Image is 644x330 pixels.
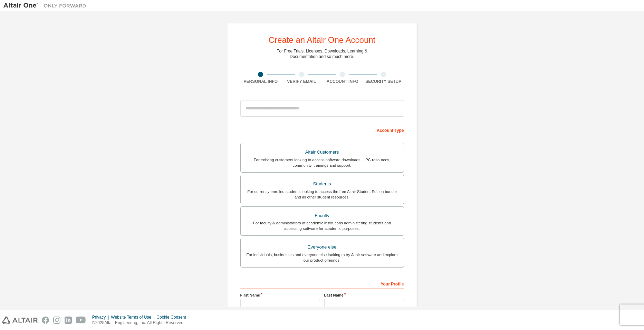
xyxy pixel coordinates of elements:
[245,211,400,221] div: Faculty
[240,79,281,84] div: Personal Info
[245,242,400,252] div: Everyone else
[245,179,400,189] div: Students
[245,147,400,157] div: Altair Customers
[65,317,72,324] img: linkedin.svg
[363,79,404,84] div: Security Setup
[156,314,190,320] div: Cookie Consent
[269,36,376,44] div: Create an Altair One Account
[322,79,363,84] div: Account Info
[245,220,400,231] div: For faculty & administrators of academic institutions administering students and accessing softwa...
[240,292,320,298] label: First Name
[324,292,404,298] label: Last Name
[240,124,404,135] div: Account Type
[3,2,90,9] img: Altair One
[42,317,49,324] img: facebook.svg
[2,317,38,324] img: altair_logo.svg
[245,157,400,168] div: For existing customers looking to access software downloads, HPC resources, community, trainings ...
[76,317,86,324] img: youtube.svg
[277,48,367,59] div: For Free Trials, Licenses, Downloads, Learning & Documentation and so much more.
[240,278,404,289] div: Your Profile
[245,252,400,263] div: For individuals, businesses and everyone else looking to try Altair software and explore our prod...
[111,314,156,320] div: Website Terms of Use
[245,189,400,200] div: For currently enrolled students looking to access the free Altair Student Edition bundle and all ...
[92,320,190,326] p: © 2025 Altair Engineering, Inc. All Rights Reserved.
[281,79,322,84] div: Verify Email
[53,317,60,324] img: instagram.svg
[92,314,111,320] div: Privacy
